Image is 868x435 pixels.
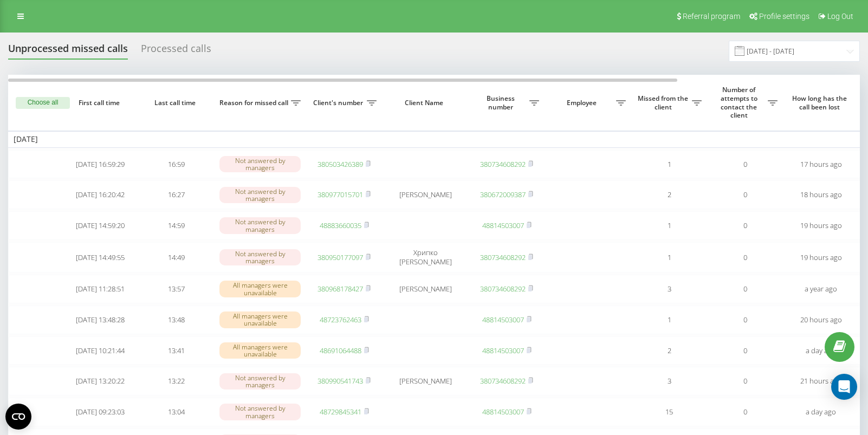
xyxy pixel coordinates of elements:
span: How long has the call been lost [792,94,850,111]
td: 0 [707,336,783,365]
a: 48814503007 [482,315,524,324]
td: 16:27 [138,180,214,209]
td: 0 [707,211,783,240]
div: Not answered by managers [219,187,301,203]
td: a year ago [783,275,859,303]
td: 1 [631,306,707,334]
span: First call time [71,99,129,107]
a: 48723762463 [320,315,361,324]
div: Not answered by managers [219,373,301,389]
td: 16:59 [138,150,214,179]
td: 14:49 [138,242,214,272]
td: [PERSON_NAME] [382,367,469,395]
td: 2 [631,180,707,209]
span: Missed from the client [637,94,692,111]
span: Referral program [683,12,740,21]
a: 380990541743 [318,376,363,386]
a: 380734608292 [480,159,526,169]
span: Last call time [147,99,205,107]
td: 17 hours ago [783,150,859,179]
td: [DATE] 13:20:22 [62,367,138,395]
td: [DATE] 16:59:29 [62,150,138,179]
td: 3 [631,367,707,395]
td: 3 [631,275,707,303]
td: 0 [707,306,783,334]
td: [DATE] 14:49:55 [62,242,138,272]
a: 48729845341 [320,407,361,417]
td: 1 [631,211,707,240]
td: [PERSON_NAME] [382,275,469,303]
button: Open CMP widget [5,404,31,430]
td: 1 [631,150,707,179]
a: 380734608292 [480,284,526,294]
a: 380734608292 [480,376,526,386]
td: 15 [631,398,707,426]
td: [DATE] 11:28:51 [62,275,138,303]
div: Processed calls [141,43,211,60]
td: 0 [707,242,783,272]
span: Log Out [827,12,853,21]
a: 48814503007 [482,407,524,417]
td: 0 [707,180,783,209]
td: Хрипко [PERSON_NAME] [382,242,469,272]
td: 14:59 [138,211,214,240]
div: All managers were unavailable [219,311,301,328]
a: 48883660035 [320,220,361,230]
td: 13:48 [138,306,214,334]
td: 13:41 [138,336,214,365]
a: 48814503007 [482,220,524,230]
a: 380968178427 [318,284,363,294]
td: 13:22 [138,367,214,395]
td: 19 hours ago [783,211,859,240]
div: All managers were unavailable [219,342,301,359]
button: Choose all [16,97,70,109]
span: Employee [550,99,616,107]
a: 380672009387 [480,190,526,199]
div: All managers were unavailable [219,281,301,297]
td: 21 hours ago [783,367,859,395]
td: [DATE] 10:21:44 [62,336,138,365]
a: 380950177097 [318,252,363,262]
a: 48691064488 [320,346,361,355]
td: 20 hours ago [783,306,859,334]
a: 380977015701 [318,190,363,199]
td: 19 hours ago [783,242,859,272]
a: 48814503007 [482,346,524,355]
td: [DATE] 13:48:28 [62,306,138,334]
div: Not answered by managers [219,217,301,233]
div: Not answered by managers [219,249,301,265]
td: [DATE] 14:59:20 [62,211,138,240]
td: 0 [707,275,783,303]
span: Profile settings [759,12,809,21]
td: 1 [631,242,707,272]
td: 0 [707,150,783,179]
td: [DATE] 09:23:03 [62,398,138,426]
td: a day ago [783,336,859,365]
td: 13:57 [138,275,214,303]
span: Client Name [391,99,459,107]
td: a day ago [783,398,859,426]
div: Open Intercom Messenger [831,374,857,400]
span: Reason for missed call [219,99,291,107]
div: Not answered by managers [219,404,301,420]
a: 380503426389 [318,159,363,169]
td: 0 [707,367,783,395]
div: Not answered by managers [219,156,301,172]
td: [DATE] 16:20:42 [62,180,138,209]
span: Client's number [312,99,367,107]
td: [PERSON_NAME] [382,180,469,209]
span: Business number [474,94,529,111]
span: Number of attempts to contact the client [712,86,768,119]
td: 13:04 [138,398,214,426]
a: 380734608292 [480,252,526,262]
td: 2 [631,336,707,365]
div: Unprocessed missed calls [8,43,128,60]
td: 0 [707,398,783,426]
td: 18 hours ago [783,180,859,209]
